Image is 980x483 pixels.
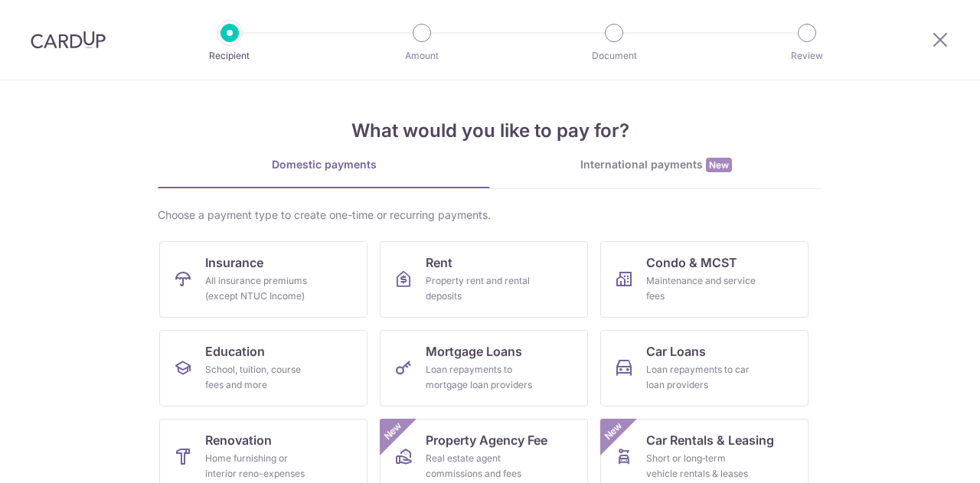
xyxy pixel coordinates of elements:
[158,207,822,223] div: Choose a payment type to create one-time or recurring payments.
[601,419,626,444] span: New
[205,253,263,272] span: Insurance
[205,431,272,449] span: Renovation
[158,117,822,145] h4: What would you like to pay for?
[159,241,367,318] a: InsuranceAll insurance premiums (except NTUC Income)
[646,342,706,361] span: Car Loans
[646,362,756,393] div: Loan repayments to car loan providers
[31,31,106,49] img: CardUp
[646,451,756,481] div: Short or long‑term vehicle rentals & leases
[600,330,808,406] a: Car LoansLoan repayments to car loan providers
[750,48,864,64] p: Review
[557,48,671,64] p: Document
[426,273,536,304] div: Property rent and rental deposits
[381,419,406,444] span: New
[426,362,536,393] div: Loan repayments to mortgage loan providers
[490,157,822,173] div: International payments
[426,451,536,481] div: Real estate agent commissions and fees
[646,253,737,272] span: Condo & MCST
[205,273,315,304] div: All insurance premiums (except NTUC Income)
[426,342,522,361] span: Mortgage Loans
[205,342,265,361] span: Education
[159,330,367,406] a: EducationSchool, tuition, course fees and more
[706,158,732,172] span: New
[158,157,490,172] div: Domestic payments
[380,241,588,318] a: RentProperty rent and rental deposits
[426,431,547,449] span: Property Agency Fee
[173,48,286,64] p: Recipient
[205,451,315,481] div: Home furnishing or interior reno-expenses
[600,241,808,318] a: Condo & MCSTMaintenance and service fees
[205,362,315,393] div: School, tuition, course fees and more
[365,48,479,64] p: Amount
[426,253,452,272] span: Rent
[646,273,756,304] div: Maintenance and service fees
[380,330,588,406] a: Mortgage LoansLoan repayments to mortgage loan providers
[646,431,774,449] span: Car Rentals & Leasing
[882,437,965,475] iframe: Opens a widget where you can find more information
